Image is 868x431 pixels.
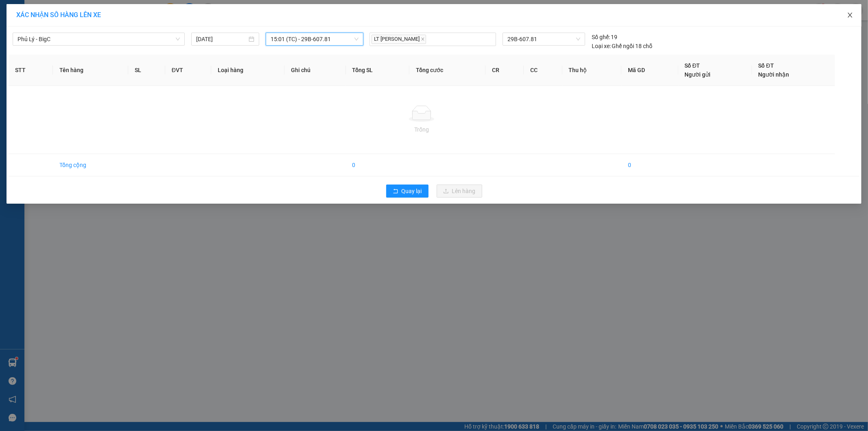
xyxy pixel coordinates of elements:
[421,37,425,41] span: close
[621,55,678,86] th: Mã GD
[393,188,398,195] span: rollback
[211,55,284,86] th: Loại hàng
[437,185,482,198] button: uploadLên hàng
[592,42,611,51] span: Loại xe:
[372,35,426,44] span: LT [PERSON_NAME]
[485,55,524,86] th: CR
[284,55,346,86] th: Ghi chú
[402,187,422,196] span: Quay lại
[17,33,180,45] span: Phủ Lý - BigC
[15,125,829,134] div: Trống
[346,55,410,86] th: Tổng SL
[16,11,101,19] span: XÁC NHẬN SỐ HÀNG LÊN XE
[386,185,429,198] button: rollbackQuay lại
[346,154,410,176] td: 0
[165,55,211,86] th: ĐVT
[271,33,359,45] span: 15:01 (TC) - 29B-607.81
[507,33,580,45] span: 29B-607.81
[839,4,861,27] button: Close
[196,35,247,44] input: 12/08/2025
[409,55,485,86] th: Tổng cước
[685,62,700,69] span: Số ĐT
[128,55,165,86] th: SL
[53,154,128,176] td: Tổng cộng
[621,154,678,176] td: 0
[685,71,711,78] span: Người gửi
[562,55,621,86] th: Thu hộ
[53,55,128,86] th: Tên hàng
[759,62,774,69] span: Số ĐT
[524,55,562,86] th: CC
[9,55,53,86] th: STT
[592,33,610,42] span: Số ghế:
[592,33,618,42] div: 19
[759,71,789,78] span: Người nhận
[847,12,853,18] span: close
[592,42,653,51] div: Ghế ngồi 18 chỗ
